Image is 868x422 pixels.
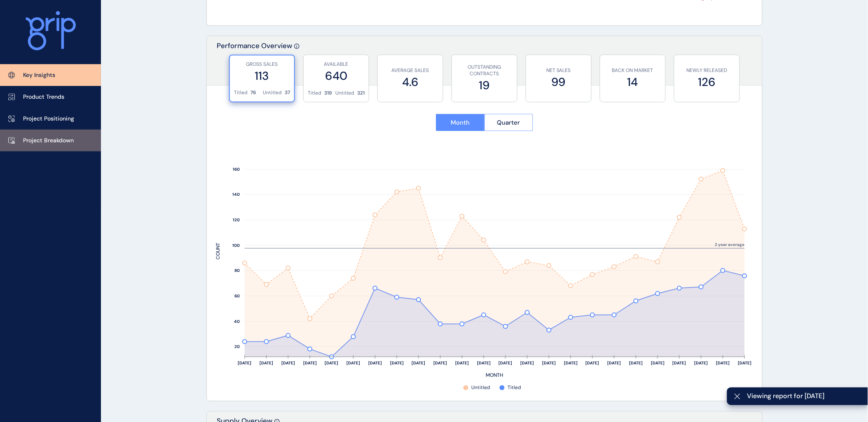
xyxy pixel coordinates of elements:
span: Viewing report for [DATE] [747,392,861,401]
text: [DATE] [542,361,556,366]
span: Month [451,118,470,127]
text: [DATE] [477,361,491,366]
text: [DATE] [238,361,252,366]
p: 76 [250,89,256,96]
button: Month [436,114,484,131]
button: Quarter [484,114,533,131]
text: MONTH [486,372,503,379]
p: Key Insights [23,71,55,79]
p: GROSS SALES [234,61,290,68]
text: 120 [233,218,240,223]
label: 4.6 [382,74,439,90]
label: 113 [234,68,290,84]
text: [DATE] [695,361,708,366]
text: [DATE] [738,361,751,366]
text: [DATE] [499,361,512,366]
p: Project Breakdown [23,137,74,145]
p: OUTSTANDING CONTRACTS [456,64,513,78]
p: Product Trends [23,93,64,101]
p: 321 [357,90,365,97]
text: [DATE] [390,361,404,366]
text: [DATE] [608,361,621,366]
text: [DATE] [303,361,317,366]
p: NEWLY RELEASED [678,67,735,74]
p: Project Positioning [23,115,74,123]
text: 2 year average [715,242,745,247]
text: [DATE] [433,361,447,366]
text: [DATE] [368,361,382,366]
text: 160 [233,167,240,172]
label: 14 [604,74,661,90]
label: 19 [456,77,513,93]
p: Titled [234,89,248,96]
text: [DATE] [455,361,469,366]
label: 126 [678,74,735,90]
text: [DATE] [673,361,686,366]
text: 140 [232,192,240,197]
text: [DATE] [260,361,273,366]
text: COUNT [215,243,221,260]
label: 99 [530,74,587,90]
text: [DATE] [651,361,664,366]
text: 60 [234,294,240,299]
text: [DATE] [412,361,426,366]
text: [DATE] [629,361,643,366]
p: Performance Overview [217,41,292,85]
text: 80 [234,268,240,274]
p: NET SALES [530,67,587,74]
text: [DATE] [564,361,578,366]
p: 37 [285,89,290,96]
text: 40 [234,319,240,325]
text: [DATE] [281,361,295,366]
p: 319 [324,90,332,97]
text: [DATE] [325,361,339,366]
p: Untitled [263,89,282,96]
p: AVERAGE SALES [382,67,439,74]
text: 100 [232,243,240,248]
text: [DATE] [716,361,730,366]
label: 640 [308,68,365,84]
text: [DATE] [346,361,360,366]
text: [DATE] [521,361,534,366]
p: AVAILABLE [308,61,365,68]
text: 20 [234,344,240,350]
p: BACK ON MARKET [604,67,661,74]
text: [DATE] [586,361,599,366]
span: Quarter [497,118,520,127]
p: Untitled [335,90,354,97]
p: Titled [308,90,321,97]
